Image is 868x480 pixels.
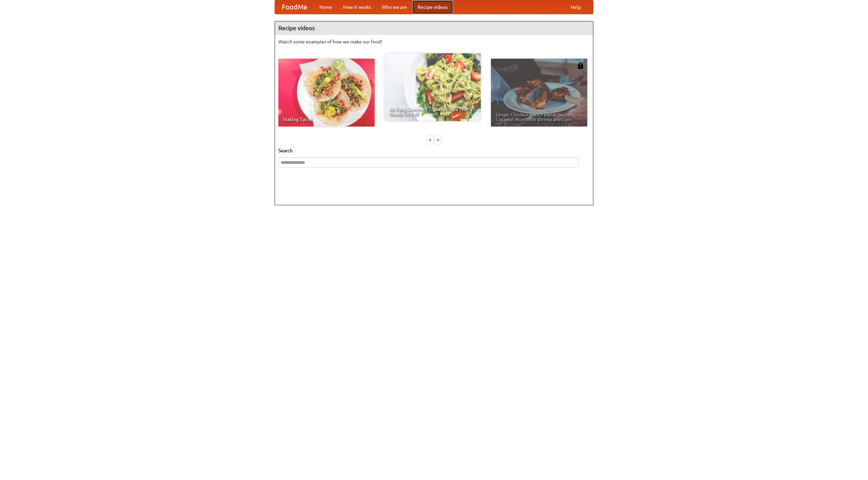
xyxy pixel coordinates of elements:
div: « [427,135,433,144]
img: 483408.png [577,62,584,69]
h5: Search [278,147,590,154]
h4: Recipe videos [275,21,593,35]
a: Making Tacos [278,59,375,127]
p: Watch some examples of how we make our food! [278,38,590,45]
span: Making Tacos [283,117,370,122]
a: An Easy, Summery Tomato Pasta That's Ready for Fall [384,53,481,121]
span: An Easy, Summery Tomato Pasta That's Ready for Fall [389,107,476,116]
a: Who we are [376,0,412,14]
a: Help [565,0,586,14]
a: Recipe videos [412,0,453,14]
a: Home [314,0,338,14]
a: FoodMe [275,0,314,14]
div: » [435,135,441,144]
a: How it works [338,0,376,14]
